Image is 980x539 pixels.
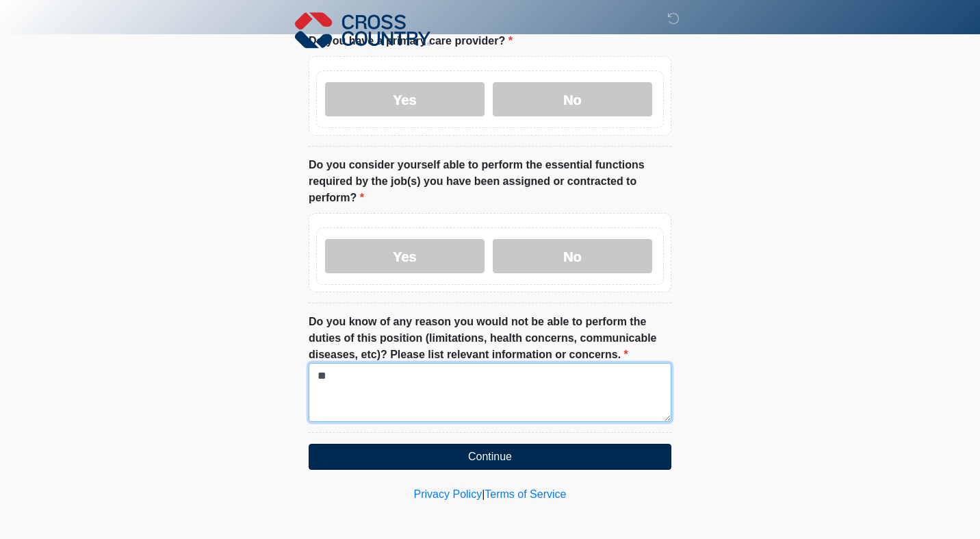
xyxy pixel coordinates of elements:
[485,488,566,500] a: Terms of Service
[309,314,671,363] label: Do you know of any reason you would not be able to perform the duties of this position (limitatio...
[493,82,652,116] label: No
[482,488,485,500] a: |
[309,444,671,470] button: Continue
[493,239,652,273] label: No
[295,10,430,50] img: Cross Country Logo
[309,157,671,206] label: Do you consider yourself able to perform the essential functions required by the job(s) you have ...
[325,239,485,273] label: Yes
[414,488,482,500] a: Privacy Policy
[325,82,485,116] label: Yes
